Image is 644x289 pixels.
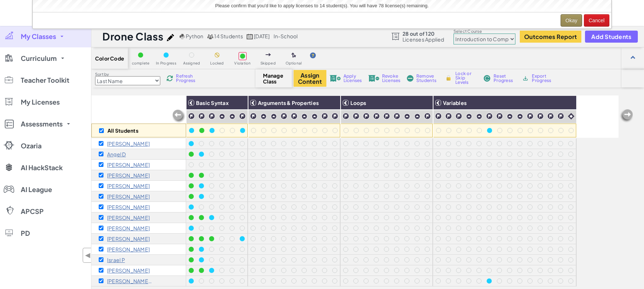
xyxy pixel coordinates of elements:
span: Basic Syntax [196,99,229,106]
p: All Students [107,128,138,133]
img: IconPracticeLevel.svg [260,113,267,120]
img: IconReset.svg [483,75,491,82]
img: IconChallengeLevel.svg [393,113,400,120]
span: 14 Students [214,33,243,39]
span: Violation [234,61,251,65]
img: IconChallengeLevel.svg [445,113,452,120]
button: Okay [561,14,582,27]
img: IconChallengeLevel.svg [373,113,380,120]
img: IconIntro.svg [568,113,574,120]
img: IconChallengeLevel.svg [188,113,195,120]
span: Arguments & Properties [258,99,319,106]
button: Assign Content [294,70,326,87]
p: Israel P [107,257,125,263]
img: Arrow_Left_Inactive.png [619,109,634,123]
img: IconRemoveStudents.svg [407,75,413,82]
span: Lock or Skip Levels [455,71,477,85]
img: IconChallengeLevel.svg [353,113,360,120]
span: Locked [210,61,224,65]
img: IconChallengeLevel.svg [496,113,503,120]
img: IconChallengeLevel.svg [363,113,370,120]
span: Color Code [95,55,124,61]
img: IconPracticeLevel.svg [466,113,472,120]
span: complete [132,61,150,65]
button: Cancel [584,14,609,27]
img: Arrow_Left_Inactive.png [172,109,186,124]
span: 28 out of 120 [402,31,444,36]
img: IconSkippedLevel.svg [266,53,271,56]
p: Wyatt Greenwalt [107,172,150,178]
img: IconChallengeLevel.svg [198,113,205,120]
p: Makenzie Perez [107,267,150,273]
span: Optional [286,61,302,65]
span: Teacher Toolkit [21,77,69,83]
span: AI HackStack [21,164,63,171]
img: IconOptionalLevel.svg [291,52,296,58]
img: IconLock.svg [445,75,452,81]
img: MultipleUsers.png [207,34,213,39]
span: ◀ [85,250,91,261]
span: Apply Licenses [343,74,362,83]
img: IconChallengeLevel.svg [321,113,328,120]
img: IconArchive.svg [522,75,529,82]
span: Add Students [591,34,631,40]
span: Assigned [183,61,200,65]
img: IconLicenseApply.svg [330,75,341,82]
p: Cristian Sierra Lool [107,278,153,284]
button: Add Students [585,31,637,43]
img: IconChallengeLevel.svg [250,113,257,120]
label: Sort by [95,71,160,77]
p: Noah Loepke [107,204,150,210]
span: Reset Progress [494,74,515,83]
h1: Drone Class [102,30,163,43]
span: Ozaria [21,142,42,149]
img: IconLicenseRevoke.svg [368,75,379,82]
img: IconChallengeLevel.svg [486,113,493,120]
span: Licenses Applied [402,36,444,42]
span: In Progress [156,61,176,65]
img: IconChallengeLevel.svg [280,113,287,120]
p: Hudson Howard [107,194,150,199]
img: IconReload.svg [166,75,173,82]
img: IconChallengeLevel.svg [331,113,338,120]
img: IconPracticeLevel.svg [301,113,307,120]
span: Refresh Progress [176,74,199,83]
img: iconPencil.svg [167,34,174,41]
img: IconChallengeLevel.svg [435,113,442,120]
img: IconChallengeLevel.svg [424,113,431,120]
img: IconChallengeLevel.svg [537,113,544,120]
a: Outcomes Report [520,31,581,43]
label: Select Course [453,28,515,34]
span: My Classes [21,33,56,40]
img: IconPracticeLevel.svg [517,113,523,120]
img: IconPracticeLevel.svg [229,113,235,120]
img: IconChallengeLevel.svg [383,113,390,120]
span: Export Progress [532,74,554,83]
img: IconChallengeLevel.svg [455,113,462,120]
img: IconChallengeLevel.svg [557,113,564,120]
img: IconPracticeLevel.svg [476,113,482,120]
img: IconHint.svg [310,52,316,58]
span: Assessments [21,121,63,127]
img: IconPracticeLevel.svg [507,113,513,120]
p: Nathan Najar [107,246,150,252]
p: Jesus Esteban Vasquez [107,162,150,168]
img: IconPracticeLevel.svg [414,113,420,120]
img: IconPracticeLevel.svg [219,113,225,120]
span: Variables [443,99,467,106]
span: AI League [21,186,52,193]
div: in-school [274,33,298,40]
img: python.png [180,34,185,39]
span: [DATE] [254,33,270,39]
span: Revoke Licenses [382,74,401,83]
img: IconChallengeLevel.svg [342,113,349,120]
p: Sofia Guzman [107,183,150,189]
p: Jacob Castillo [107,141,150,147]
img: IconChallengeLevel.svg [527,113,534,120]
span: Python [186,33,203,39]
span: Please confirm that you'd like to apply licenses to 14 student(s). You will have 78 license(s) re... [215,3,429,8]
p: Jonathan Martinez [107,236,150,242]
img: IconPracticeLevel.svg [311,113,318,120]
span: Skipped [260,61,276,65]
img: IconChallengeLevel.svg [208,113,215,120]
